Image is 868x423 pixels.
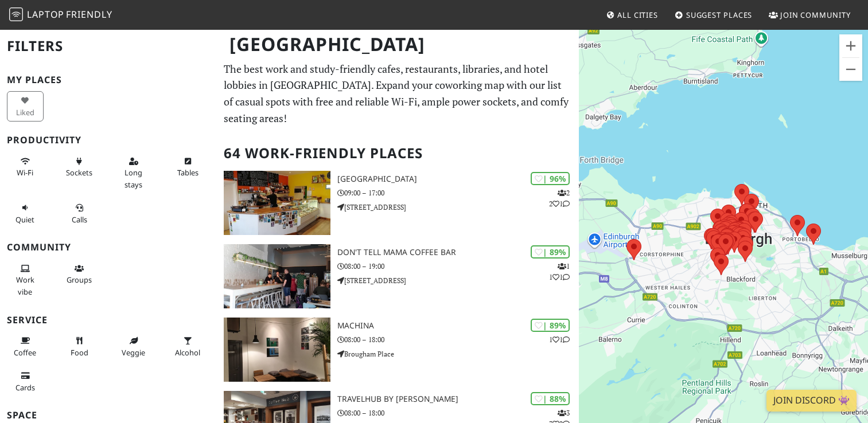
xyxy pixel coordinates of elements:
[337,348,578,359] p: Brougham Place
[337,248,578,257] h3: Don't tell Mama Coffee Bar
[66,167,92,178] span: Power sockets
[170,152,207,182] button: Tables
[549,334,570,345] p: 1 1
[7,242,210,253] h3: Community
[764,5,855,25] a: Join Community
[7,152,44,182] button: Wi-Fi
[15,214,34,225] span: Quiet
[617,10,658,20] span: All Cities
[549,261,570,283] p: 1 1 1
[15,382,35,393] span: Credit cards
[115,331,152,362] button: Veggie
[217,318,578,382] a: Machina | 89% 11 Machina 08:00 – 18:00 Brougham Place
[839,58,862,81] button: Zoom out
[17,167,33,178] span: Stable Wi-Fi
[217,171,578,235] a: North Fort Cafe | 96% 221 [GEOGRAPHIC_DATA] 09:00 – 17:00 [STREET_ADDRESS]
[61,198,98,229] button: Calls
[14,347,36,358] span: Coffee
[531,392,570,405] div: | 88%
[601,5,663,25] a: All Cities
[224,171,330,235] img: North Fort Cafe
[124,167,142,189] span: Long stays
[9,5,112,25] a: LaptopFriendly LaptopFriendly
[72,214,87,225] span: Video/audio calls
[170,331,207,362] button: Alcohol
[7,259,44,301] button: Work vibe
[16,275,34,296] span: People working
[175,347,200,358] span: Alcohol
[177,167,198,178] span: Work-friendly tables
[61,259,98,289] button: Groups
[531,319,570,332] div: | 89%
[766,390,857,412] a: Join Discord 👾
[7,135,210,146] h3: Productivity
[337,408,578,418] p: 08:00 – 18:00
[549,187,570,209] p: 2 2 1
[61,331,98,362] button: Food
[337,394,578,404] h3: TravelHub by [PERSON_NAME]
[7,315,210,326] h3: Service
[220,29,576,60] h1: [GEOGRAPHIC_DATA]
[224,318,330,382] img: Machina
[531,245,570,258] div: | 89%
[337,202,578,213] p: [STREET_ADDRESS]
[337,187,578,198] p: 09:00 – 17:00
[7,331,44,362] button: Coffee
[7,75,210,85] h3: My Places
[531,172,570,185] div: | 96%
[9,7,23,21] img: LaptopFriendly
[66,8,112,21] span: Friendly
[217,244,578,308] a: Don't tell Mama Coffee Bar | 89% 111 Don't tell Mama Coffee Bar 08:00 – 19:00 [STREET_ADDRESS]
[122,347,145,358] span: Veggie
[337,174,578,184] h3: [GEOGRAPHIC_DATA]
[7,198,44,229] button: Quiet
[686,10,753,20] span: Suggest Places
[224,244,330,308] img: Don't tell Mama Coffee Bar
[71,347,88,358] span: Food
[67,275,92,285] span: Group tables
[224,136,571,171] h2: 64 Work-Friendly Places
[670,5,757,25] a: Suggest Places
[61,152,98,182] button: Sockets
[115,152,152,194] button: Long stays
[337,321,578,331] h3: Machina
[224,61,571,127] p: The best work and study-friendly cafes, restaurants, libraries, and hotel lobbies in [GEOGRAPHIC_...
[780,10,851,20] span: Join Community
[27,8,64,21] span: Laptop
[337,261,578,272] p: 08:00 – 19:00
[7,410,210,421] h3: Space
[7,366,44,397] button: Cards
[7,29,210,64] h2: Filters
[839,34,862,57] button: Zoom in
[337,275,578,286] p: [STREET_ADDRESS]
[337,334,578,345] p: 08:00 – 18:00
